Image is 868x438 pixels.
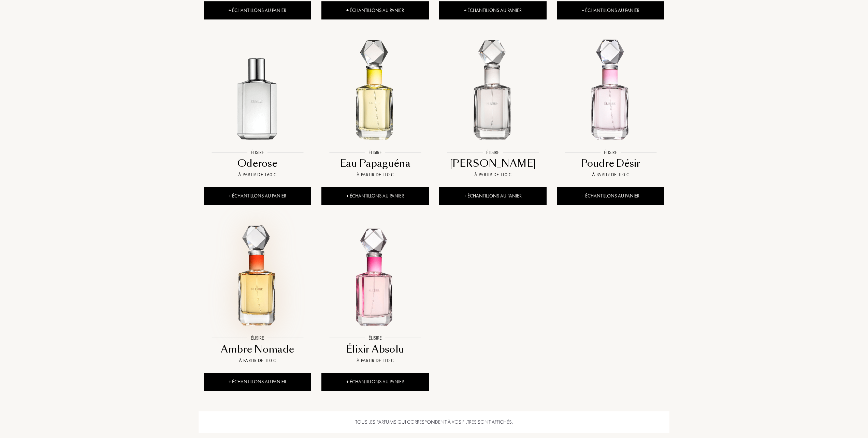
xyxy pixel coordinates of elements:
[442,171,544,178] div: À partir de 110 €
[204,1,311,19] div: + Échantillons au panier
[557,187,664,205] div: + Échantillons au panier
[204,373,311,391] div: + Échantillons au panier
[439,187,547,205] div: + Échantillons au panier
[204,31,311,187] a: Oderose ÉlisireÉlisireOderoseÀ partir de 160 €
[322,39,428,145] img: Eau Papaguéna Élisire
[321,31,429,187] a: Eau Papaguéna ÉlisireÉlisireEau PapaguénaÀ partir de 110 €
[204,39,310,145] img: Oderose Élisire
[558,39,664,145] img: Poudre Désir Élisire
[321,1,429,19] div: + Échantillons au panier
[199,411,669,433] div: Tous les parfums qui correspondent à vos filtres sont affichés.
[324,357,426,364] div: À partir de 110 €
[321,187,429,205] div: + Échantillons au panier
[206,171,308,178] div: À partir de 160 €
[560,171,662,178] div: À partir de 110 €
[204,187,311,205] div: + Échantillons au panier
[206,357,308,364] div: À partir de 110 €
[557,1,664,19] div: + Échantillons au panier
[321,217,429,373] a: Élixir Absolu ÉlisireÉlisireÉlixir AbsoluÀ partir de 110 €
[204,224,310,331] img: Ambre Nomade Élisire
[324,171,426,178] div: À partir de 110 €
[322,224,428,331] img: Élixir Absolu Élisire
[557,31,664,187] a: Poudre Désir ÉlisireÉlisirePoudre DésirÀ partir de 110 €
[440,39,546,145] img: Jasmin Paradis Élisire
[204,217,311,373] a: Ambre Nomade ÉlisireÉlisireAmbre NomadeÀ partir de 110 €
[321,373,429,391] div: + Échantillons au panier
[439,31,547,187] a: Jasmin Paradis ÉlisireÉlisire[PERSON_NAME]À partir de 110 €
[439,1,547,19] div: + Échantillons au panier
